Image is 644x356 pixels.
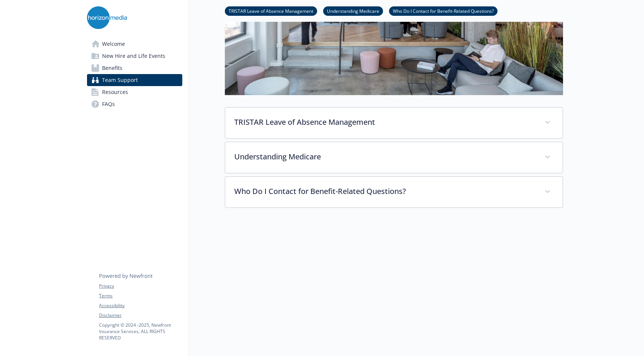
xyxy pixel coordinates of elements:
[99,312,182,319] a: Disclaimer
[87,86,182,98] a: Resources
[102,50,165,62] span: New Hire and Life Events
[87,38,182,50] a: Welcome
[102,98,115,110] span: FAQs
[389,7,497,14] a: Who Do I Contact for Benefit-Related Questions?
[234,186,536,197] p: Who Do I Contact for Benefit-Related Questions?
[225,177,563,208] div: Who Do I Contact for Benefit-Related Questions?
[102,86,128,98] span: Resources
[225,108,563,138] div: TRISTAR Leave of Absence Management
[99,302,182,309] a: Accessibility
[234,117,536,128] p: TRISTAR Leave of Absence Management
[102,62,122,74] span: Benefits
[99,292,182,299] a: Terms
[102,38,125,50] span: Welcome
[87,62,182,74] a: Benefits
[87,74,182,86] a: Team Support
[87,50,182,62] a: New Hire and Life Events
[87,98,182,110] a: FAQs
[225,142,563,173] div: Understanding Medicare
[99,283,182,289] a: Privacy
[323,7,383,14] a: Understanding Medicare
[102,74,138,86] span: Team Support
[225,7,317,14] a: TRISTAR Leave of Absence Management
[99,322,182,341] p: Copyright © 2024 - 2025 , Newfront Insurance Services, ALL RIGHTS RESERVED
[234,151,536,162] p: Understanding Medicare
